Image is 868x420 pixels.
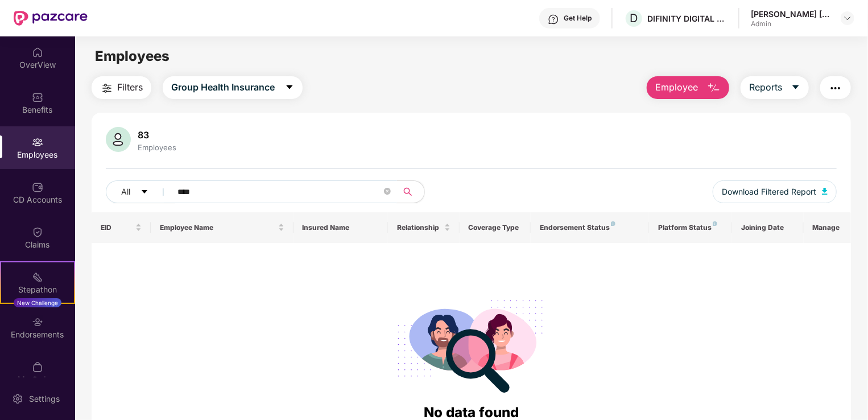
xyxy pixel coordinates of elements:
button: Download Filtered Report [713,180,837,203]
img: svg+xml;base64,PHN2ZyBpZD0iU2V0dGluZy0yMHgyMCIgeG1sbnM9Imh0dHA6Ly93d3cudzMub3JnLzIwMDAvc3ZnIiB3aW... [12,393,23,405]
img: svg+xml;base64,PHN2ZyBpZD0iTXlfT3JkZXJzIiBkYXRhLW5hbWU9Ik15IE9yZGVycyIgeG1sbnM9Imh0dHA6Ly93d3cudz... [32,361,43,373]
img: svg+xml;base64,PHN2ZyBpZD0iRHJvcGRvd24tMzJ4MzIiIHhtbG5zPSJodHRwOi8vd3d3LnczLm9yZy8yMDAwL3N2ZyIgd2... [843,14,852,23]
button: Filters [92,76,151,99]
img: svg+xml;base64,PHN2ZyBpZD0iRW1wbG95ZWVzIiB4bWxucz0iaHR0cDovL3d3dy53My5vcmcvMjAwMC9zdmciIHdpZHRoPS... [32,137,43,148]
span: Relationship [397,223,441,232]
th: Employee Name [151,212,293,243]
div: Endorsement Status [540,223,640,232]
img: svg+xml;base64,PHN2ZyB4bWxucz0iaHR0cDovL3d3dy53My5vcmcvMjAwMC9zdmciIHdpZHRoPSI4IiBoZWlnaHQ9IjgiIH... [713,221,717,226]
th: Relationship [388,212,459,243]
span: EID [101,223,133,232]
th: Insured Name [294,212,388,243]
div: Get Help [564,14,592,23]
button: Allcaret-down [106,180,175,203]
span: caret-down [791,83,800,93]
img: New Pazcare Logo [14,11,88,26]
span: close-circle [384,187,391,197]
img: svg+xml;base64,PHN2ZyB4bWxucz0iaHR0cDovL3d3dy53My5vcmcvMjAwMC9zdmciIHdpZHRoPSIyNCIgaGVpZ2h0PSIyNC... [829,81,842,95]
img: svg+xml;base64,PHN2ZyBpZD0iSGVscC0zMngzMiIgeG1sbnM9Imh0dHA6Ly93d3cudzMub3JnLzIwMDAvc3ZnIiB3aWR0aD... [548,14,559,25]
img: svg+xml;base64,PHN2ZyB4bWxucz0iaHR0cDovL3d3dy53My5vcmcvMjAwMC9zdmciIHhtbG5zOnhsaW5rPSJodHRwOi8vd3... [822,188,828,195]
th: Manage [804,212,851,243]
span: Employee [655,80,698,94]
img: svg+xml;base64,PHN2ZyBpZD0iQ2xhaW0iIHhtbG5zPSJodHRwOi8vd3d3LnczLm9yZy8yMDAwL3N2ZyIgd2lkdGg9IjIwIi... [32,227,43,238]
img: svg+xml;base64,PHN2ZyB4bWxucz0iaHR0cDovL3d3dy53My5vcmcvMjAwMC9zdmciIHdpZHRoPSIyNCIgaGVpZ2h0PSIyNC... [100,81,114,95]
img: svg+xml;base64,PHN2ZyB4bWxucz0iaHR0cDovL3d3dy53My5vcmcvMjAwMC9zdmciIHhtbG5zOnhsaW5rPSJodHRwOi8vd3... [707,81,721,95]
span: caret-down [140,188,148,197]
img: svg+xml;base64,PHN2ZyB4bWxucz0iaHR0cDovL3d3dy53My5vcmcvMjAwMC9zdmciIHdpZHRoPSI4IiBoZWlnaHQ9IjgiIH... [611,221,615,226]
span: Reports [749,80,782,94]
img: svg+xml;base64,PHN2ZyB4bWxucz0iaHR0cDovL3d3dy53My5vcmcvMjAwMC9zdmciIHhtbG5zOnhsaW5rPSJodHRwOi8vd3... [106,127,131,152]
th: Joining Date [732,212,803,243]
span: D [630,11,638,25]
div: [PERSON_NAME] [PERSON_NAME] [751,9,830,19]
button: Employee [647,76,729,99]
span: Employees [95,48,170,64]
span: caret-down [285,83,294,93]
button: Reportscaret-down [741,76,809,99]
span: All [121,186,130,198]
button: Group Health Insurancecaret-down [163,76,303,99]
img: svg+xml;base64,PHN2ZyBpZD0iQmVuZWZpdHMiIHhtbG5zPSJodHRwOi8vd3d3LnczLm9yZy8yMDAwL3N2ZyIgd2lkdGg9Ij... [32,92,43,103]
span: Employee Name [160,223,275,232]
img: svg+xml;base64,PHN2ZyBpZD0iQ0RfQWNjb3VudHMiIGRhdGEtbmFtZT0iQ0QgQWNjb3VudHMiIHhtbG5zPSJodHRwOi8vd3... [32,182,43,193]
img: svg+xml;base64,PHN2ZyB4bWxucz0iaHR0cDovL3d3dy53My5vcmcvMjAwMC9zdmciIHdpZHRoPSIyMSIgaGVpZ2h0PSIyMC... [32,271,43,283]
img: svg+xml;base64,PHN2ZyBpZD0iSG9tZSIgeG1sbnM9Imh0dHA6Ly93d3cudzMub3JnLzIwMDAvc3ZnIiB3aWR0aD0iMjAiIG... [32,47,43,58]
div: Employees [135,143,179,152]
th: Coverage Type [460,212,531,243]
span: Group Health Insurance [171,80,275,94]
th: EID [92,212,151,243]
div: 83 [135,129,179,141]
div: Admin [751,19,830,28]
span: Filters [117,80,143,94]
img: svg+xml;base64,PHN2ZyB4bWxucz0iaHR0cDovL3d3dy53My5vcmcvMjAwMC9zdmciIHdpZHRoPSIyODgiIGhlaWdodD0iMj... [390,286,553,402]
div: DIFINITY DIGITAL LLP [647,13,727,24]
div: Settings [26,393,63,405]
button: search [396,180,425,203]
div: New Challenge [14,298,61,307]
div: Stepathon [1,284,74,295]
img: svg+xml;base64,PHN2ZyBpZD0iRW5kb3JzZW1lbnRzIiB4bWxucz0iaHR0cDovL3d3dy53My5vcmcvMjAwMC9zdmciIHdpZH... [32,316,43,328]
span: search [396,187,419,196]
span: Download Filtered Report [722,186,816,198]
div: Platform Status [658,223,723,232]
span: close-circle [384,188,391,195]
